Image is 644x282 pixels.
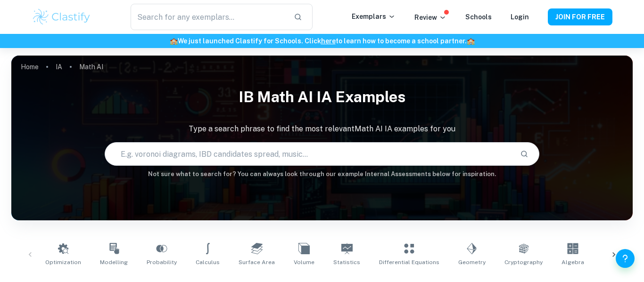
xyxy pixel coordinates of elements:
span: Probability [147,258,177,266]
a: Login [511,13,529,21]
span: Surface Area [239,258,275,266]
h6: We just launched Clastify for Schools. Click to learn how to become a school partner. [2,36,642,46]
button: JOIN FOR FREE [548,8,612,25]
h6: Not sure what to search for? You can always look through our example Internal Assessments below f... [11,169,633,179]
p: Review [414,12,446,23]
p: Math AI [79,62,103,72]
span: Calculus [196,258,220,266]
span: 🏫 [467,37,475,45]
a: Home [21,60,39,73]
input: E.g. voronoi diagrams, IBD candidates spread, music... [105,141,513,167]
a: here [321,37,336,45]
span: Cryptography [504,258,543,266]
img: Clastify logo [32,8,91,26]
p: Type a search phrase to find the most relevant Math AI IA examples for you [11,123,633,135]
span: Algebra [561,258,584,266]
span: Optimization [45,258,81,266]
input: Search for any exemplars... [131,4,286,30]
span: 🏫 [170,37,178,45]
button: Search [516,146,532,162]
a: Schools [465,13,492,21]
span: Geometry [458,258,486,266]
span: Modelling [100,258,128,266]
p: Exemplars [352,11,396,22]
span: Statistics [333,258,360,266]
a: IA [56,60,62,73]
h1: IB Math AI IA examples [11,82,633,112]
button: Help and Feedback [616,249,635,268]
span: Differential Equations [379,258,439,266]
span: Volume [294,258,314,266]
